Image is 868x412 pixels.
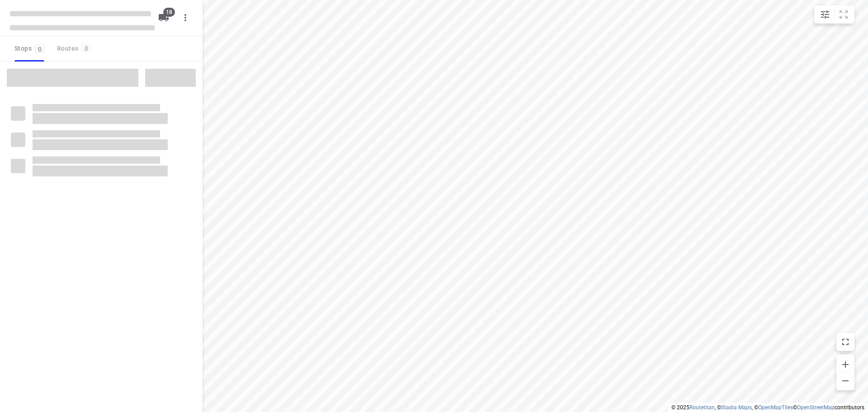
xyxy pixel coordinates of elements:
[758,404,793,411] a: OpenMapTiles
[797,404,835,411] a: OpenStreetMap
[689,404,715,411] a: Routetitan
[814,5,854,24] div: small contained button group
[816,5,834,24] button: Map settings
[721,404,752,411] a: Stadia Maps
[671,404,864,411] li: © 2025 , © , © © contributors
